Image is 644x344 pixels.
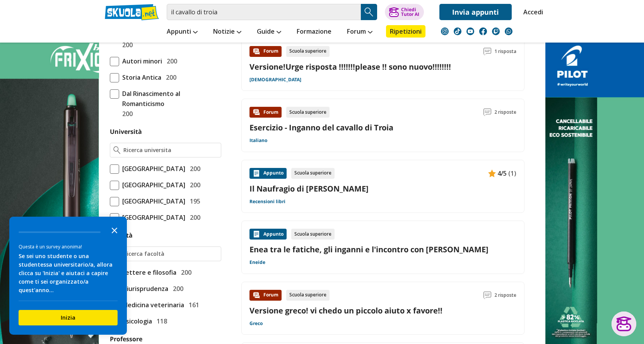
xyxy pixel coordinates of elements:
[401,7,419,17] div: Chiedi Tutor AI
[119,109,133,119] span: 200
[291,229,335,240] div: Scuola superiore
[253,48,260,55] img: Forum contenuto
[119,212,185,222] span: [GEOGRAPHIC_DATA]
[286,46,330,57] div: Scuola superiore
[483,291,491,299] img: Commenti lettura
[483,108,491,116] img: Commenti lettura
[523,4,540,20] a: Accedi
[186,300,199,310] span: 161
[119,316,152,326] span: Psicologia
[505,27,512,35] img: WhatsApp
[165,25,200,39] a: Appunti
[154,316,167,326] span: 118
[170,284,183,294] span: 200
[483,48,491,55] img: Commenti lettura
[123,250,217,258] input: Ricerca facoltà
[178,267,191,277] span: 200
[119,72,161,82] span: Storia Antica
[249,62,451,72] a: Versione!Urge risposta !!!!!!!please !! sono nuovo!!!!!!!!
[249,122,393,133] a: Esercizio - Inganno del cavallo di Troia
[119,300,184,310] span: Medicina veterinaria
[295,25,333,39] a: Formazione
[345,25,374,39] a: Forum
[249,199,285,205] a: Recensioni libri
[249,46,282,57] div: Forum
[291,168,335,179] div: Scuola superiore
[119,56,162,66] span: Autori minori
[110,127,142,136] label: Università
[286,107,330,118] div: Scuola superiore
[508,168,516,178] span: (1)
[286,290,330,301] div: Scuola superiore
[249,107,282,118] div: Forum
[249,168,287,179] div: Appunto
[386,25,425,38] a: Ripetizioni
[249,229,287,240] div: Appunto
[187,212,200,222] span: 200
[110,335,142,343] label: Professore
[167,4,361,20] input: Cerca appunti, riassunti o versioni
[119,196,185,206] span: [GEOGRAPHIC_DATA]
[479,27,487,35] img: facebook
[187,164,200,174] span: 200
[249,320,263,327] a: Greco
[249,77,301,83] a: [DEMOGRAPHIC_DATA]
[255,25,283,39] a: Guide
[249,305,442,316] a: Versione greco! vi chedo un piccolo aiuto x favore!!
[494,107,516,118] span: 2 risposte
[454,27,461,35] img: tiktok
[119,267,176,277] span: Lettere e filosofia
[253,108,260,116] img: Forum contenuto
[494,290,516,301] span: 2 risposte
[363,6,375,18] img: Cerca appunti, riassunti o versioni
[119,40,133,50] span: 200
[249,183,516,194] a: Il Naufragio di [PERSON_NAME]
[119,164,185,174] span: [GEOGRAPHIC_DATA]
[361,4,377,20] button: Search Button
[249,244,516,255] a: Enea tra le fatiche, gli inganni e l'incontro con [PERSON_NAME]
[164,56,177,66] span: 200
[9,217,127,335] div: Survey
[107,222,122,238] button: Close the survey
[123,146,217,154] input: Ricerca universita
[119,284,168,294] span: Giurisprudenza
[492,27,500,35] img: twitch
[494,46,516,57] span: 1 risposta
[113,146,121,154] img: Ricerca universita
[211,25,243,39] a: Notizie
[119,180,185,190] span: [GEOGRAPHIC_DATA]
[249,259,265,265] a: Eneide
[253,169,260,177] img: Appunti contenuto
[466,27,474,35] img: youtube
[187,180,200,190] span: 200
[385,4,424,20] button: ChiediTutor AI
[249,137,267,144] a: Italiano
[163,72,176,82] span: 200
[253,230,260,238] img: Appunti contenuto
[253,291,260,299] img: Forum contenuto
[488,169,496,177] img: Appunti contenuto
[119,89,221,109] span: Dal Rinascimento al Romanticismo
[187,196,200,206] span: 195
[19,243,118,250] div: Questa è un survey anonima!
[249,290,282,301] div: Forum
[439,4,512,20] a: Invia appunti
[19,310,118,325] button: Inizia
[497,168,507,178] span: 4/5
[441,27,449,35] img: instagram
[19,252,118,294] div: Se sei uno studente o una studentessa universitario/a, allora clicca su 'Inizia' e aiutaci a capi...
